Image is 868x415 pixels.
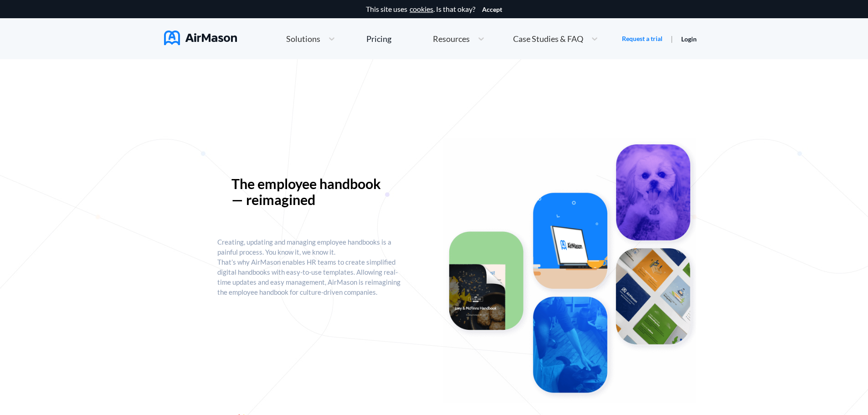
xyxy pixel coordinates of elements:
span: Case Studies & FAQ [513,35,583,43]
a: Pricing [366,31,391,47]
div: Pricing [366,35,391,43]
a: Request a trial [622,34,663,43]
a: cookies [410,5,433,13]
button: Accept cookies [482,6,502,13]
span: | [671,34,673,43]
p: Creating, updating and managing employee handbooks is a painful process. You know it, we know it.... [217,237,405,297]
span: Resources [433,35,470,43]
img: handbook intro [443,138,697,403]
span: Solutions [286,35,320,43]
img: AirMason Logo [164,31,237,45]
p: The employee handbook — reimagined [231,176,391,208]
a: Login [681,35,697,43]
